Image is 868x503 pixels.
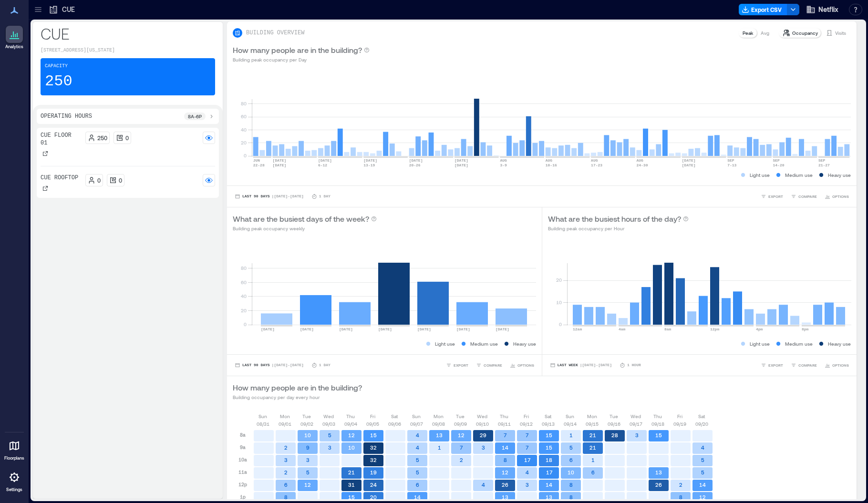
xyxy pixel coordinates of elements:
text: 1 [591,457,595,463]
text: 6 [591,469,595,475]
tspan: 60 [241,279,247,285]
p: 09/03 [322,420,335,428]
text: [DATE] [455,163,468,167]
p: Wed [323,412,334,420]
text: 4 [416,432,419,438]
p: What are the busiest days of the week? [233,213,369,225]
p: Building occupancy per day every hour [233,393,362,401]
p: Thu [500,412,508,420]
text: 5 [701,457,704,463]
text: 12am [573,327,582,331]
p: CUE Rooftop [41,174,78,182]
p: 10a [238,456,247,463]
text: 15 [348,494,355,500]
text: 31 [348,482,355,488]
p: Operating Hours [41,113,92,120]
p: 09/10 [476,420,489,428]
text: 12 [304,482,311,488]
p: Tue [610,412,618,420]
text: SEP [773,158,780,163]
p: Floorplans [4,455,24,461]
tspan: 0 [558,321,561,327]
text: 13 [436,432,443,438]
p: Peak [743,29,753,37]
p: Analytics [5,44,23,50]
p: Medium use [470,340,498,348]
p: 09/05 [366,420,379,428]
tspan: 0 [244,153,247,158]
p: What are the busiest hours of the day? [548,213,681,225]
p: Capacity [45,62,68,70]
text: 10 [568,469,574,475]
text: 8 [679,494,682,500]
text: 18 [546,457,552,463]
p: 11a [238,468,247,476]
p: Heavy use [513,340,536,348]
tspan: 80 [241,101,247,106]
p: 8a [240,431,246,439]
text: 4 [701,444,704,451]
p: Settings [6,487,22,493]
tspan: 20 [241,308,247,313]
text: 2 [679,482,682,488]
p: Sat [391,412,398,420]
text: 7 [504,432,507,438]
text: [DATE] [456,327,470,331]
text: [DATE] [417,327,431,331]
p: 8a - 6p [188,113,202,120]
text: [DATE] [318,158,332,163]
text: 12 [458,432,465,438]
text: AUG [636,158,643,163]
text: 2 [284,444,288,451]
text: 24-30 [636,163,648,167]
tspan: 10 [556,299,561,305]
p: 09/08 [432,420,445,428]
p: Occupancy [792,29,818,37]
button: OPTIONS [823,192,851,201]
text: 10 [348,444,355,451]
text: 14 [546,482,552,488]
p: 9a [240,443,246,451]
p: CUE [62,5,75,14]
text: 15 [546,444,552,451]
span: Netflix [818,5,838,14]
text: [DATE] [300,327,314,331]
text: AUG [546,158,553,163]
text: 21 [348,469,355,475]
p: Fri [524,412,529,420]
p: Tue [302,412,311,420]
p: 1 Hour [627,362,641,368]
p: [STREET_ADDRESS][US_STATE] [41,47,215,54]
p: Building peak occupancy per Hour [548,225,689,232]
text: 21 [589,432,596,438]
p: Fri [370,412,375,420]
p: 09/13 [542,420,555,428]
text: 26 [655,482,662,488]
p: Avg [761,29,769,37]
text: [DATE] [339,327,353,331]
text: [DATE] [409,158,423,163]
p: Sun [412,412,421,420]
button: COMPARE [474,360,504,370]
p: 0 [97,176,101,184]
text: 3 [526,482,529,488]
text: 17-23 [591,163,602,167]
p: 09/04 [344,420,357,428]
p: 09/19 [673,420,686,428]
tspan: 60 [241,113,247,119]
p: Light use [750,171,770,179]
p: 250 [97,134,107,142]
text: 10-16 [546,163,557,167]
p: Mon [280,412,290,420]
span: OPTIONS [832,362,849,368]
span: COMPARE [798,194,817,199]
text: [DATE] [682,163,696,167]
button: OPTIONS [823,360,851,370]
text: 7 [526,444,529,451]
p: 09/09 [454,420,467,428]
text: 5 [328,432,331,438]
button: Netflix [803,2,841,17]
p: Building peak occupancy per Day [233,56,370,63]
text: 32 [370,457,377,463]
button: Last 90 Days |[DATE]-[DATE] [233,192,306,201]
